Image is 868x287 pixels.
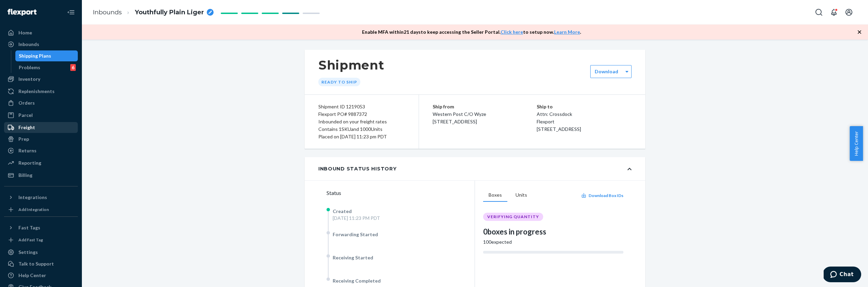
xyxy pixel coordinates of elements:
[318,110,405,118] div: Flexport PO# 9887372
[18,147,37,154] div: Returns
[327,189,475,197] div: Status
[18,41,39,48] div: Inbounds
[318,58,384,72] h1: Shipment
[4,157,78,168] a: Reporting
[4,222,78,233] button: Fast Tags
[18,237,43,243] div: Add Fast Tag
[19,52,51,59] div: Shipping Plans
[581,193,623,198] button: Download Box IDs
[19,64,40,71] div: Problems
[4,122,78,133] a: Freight
[64,5,78,19] button: Close Navigation
[93,9,122,16] a: Inbounds
[318,165,396,172] div: Inbound Status History
[18,160,41,166] div: Reporting
[18,249,38,256] div: Settings
[4,236,78,244] a: Add Fast Tag
[537,103,632,110] p: Ship to
[433,103,537,110] p: Ship from
[333,278,381,284] span: Receiving Completed
[812,5,826,19] button: Open Search Box
[4,27,78,38] a: Home
[333,255,373,260] span: Receiving Started
[18,224,40,231] div: Fast Tags
[70,64,76,71] div: 6
[318,118,405,125] div: Inbounded on your freight rates
[87,2,219,22] ol: breadcrumbs
[18,88,55,95] div: Replenishments
[8,9,37,16] img: Flexport logo
[18,136,29,142] div: Prep
[537,118,632,125] p: Flexport
[18,29,32,36] div: Home
[4,86,78,97] a: Replenishments
[827,5,841,19] button: Open notifications
[18,124,35,131] div: Freight
[18,194,47,201] div: Integrations
[318,133,405,140] div: Placed on [DATE] 11:23 pm PDT
[18,260,54,267] div: Talk to Support
[333,208,352,214] span: Created
[850,126,863,161] button: Help Center
[4,74,78,85] a: Inventory
[537,126,581,132] span: [STREET_ADDRESS]
[554,29,580,35] a: Learn More
[18,172,32,179] div: Billing
[4,145,78,156] a: Returns
[333,231,378,237] span: Forwarding Started
[4,170,78,181] a: Billing
[537,110,632,118] p: Attn: Crossdock
[362,29,581,35] p: Enable MFA within 21 days to keep accessing the Seller Portal. to setup now. .
[483,226,623,237] div: 0 boxes in progress
[483,189,507,202] button: Boxes
[824,267,861,284] iframe: Opens a widget where you can chat to one of our agents
[483,239,623,245] div: 100 expected
[18,272,46,279] div: Help Center
[4,270,78,281] a: Help Center
[318,103,405,110] div: Shipment ID 1219053
[18,76,40,82] div: Inventory
[4,134,78,145] a: Prep
[15,62,78,73] a: Problems6
[18,100,35,106] div: Orders
[18,207,49,212] div: Add Integration
[4,192,78,203] button: Integrations
[4,206,78,214] a: Add Integration
[318,78,360,86] div: Ready to ship
[842,5,856,19] button: Open account menu
[4,247,78,258] a: Settings
[4,39,78,50] a: Inbounds
[15,50,78,61] a: Shipping Plans
[318,125,405,133] div: Contains 1 SKU and 1000 Units
[4,110,78,121] a: Parcel
[595,68,618,75] label: Download
[487,214,539,220] span: VERIFYING QUANTITY
[4,258,78,269] button: Talk to Support
[333,215,380,222] div: [DATE] 11:23 PM PDT
[4,97,78,108] a: Orders
[433,111,486,124] span: Western Post C/O Wyze [STREET_ADDRESS]
[501,29,523,35] a: Click here
[510,189,533,202] button: Units
[18,112,33,119] div: Parcel
[135,8,204,17] span: Youthfully Plain Liger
